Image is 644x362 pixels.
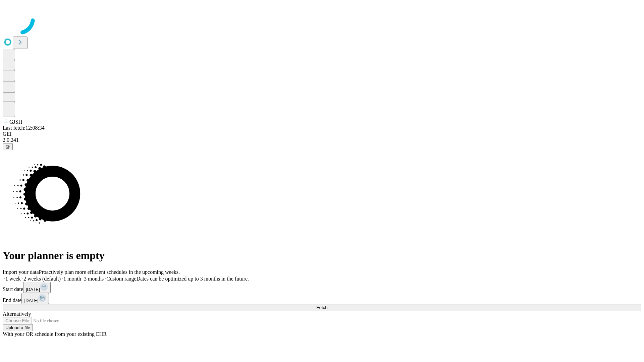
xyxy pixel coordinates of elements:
[26,287,40,292] span: [DATE]
[3,131,641,137] div: GEI
[3,293,641,304] div: End date
[23,282,51,293] button: [DATE]
[5,276,21,282] span: 1 week
[3,125,45,131] span: Last fetch: 12:08:34
[3,137,641,143] div: 2.0.241
[316,305,327,310] span: Fetch
[137,276,249,282] span: Dates can be optimized up to 3 months in the future.
[39,269,180,275] span: Proactively plan more efficient schedules in the upcoming weeks.
[9,119,22,125] span: GJSH
[3,331,107,337] span: With your OR schedule from your existing EHR
[84,276,104,282] span: 3 months
[24,298,38,303] span: [DATE]
[23,276,61,282] span: 2 weeks (default)
[3,269,39,275] span: Import your data
[3,143,13,150] button: @
[3,311,31,317] span: Alternatively
[5,144,10,149] span: @
[3,282,641,293] div: Start date
[63,276,81,282] span: 1 month
[106,276,136,282] span: Custom range
[21,293,49,304] button: [DATE]
[3,249,641,262] h1: Your planner is empty
[3,324,33,331] button: Upload a file
[3,304,641,311] button: Fetch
